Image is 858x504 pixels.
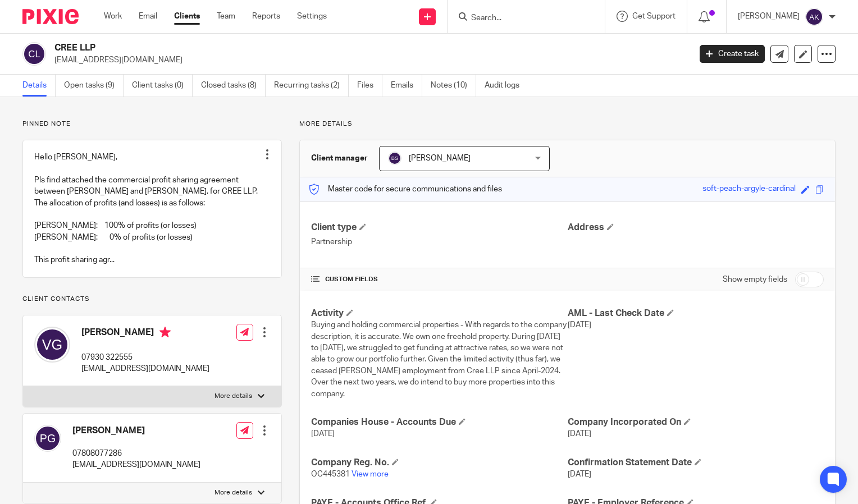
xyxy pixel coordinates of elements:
[470,13,571,24] input: Search
[568,321,591,329] span: [DATE]
[568,470,591,478] span: [DATE]
[568,222,824,233] h4: Address
[485,75,528,97] a: Audit logs
[64,75,124,97] a: Open tasks (9)
[738,11,800,22] p: [PERSON_NAME]
[217,11,235,22] a: Team
[299,120,836,129] p: More details
[297,11,327,22] a: Settings
[81,327,209,341] h4: [PERSON_NAME]
[139,11,157,22] a: Email
[632,12,676,20] span: Get Support
[34,425,61,452] img: svg%3E
[568,457,824,469] h4: Confirmation Statement Date
[568,308,824,319] h4: AML - Last Check Date
[357,75,382,97] a: Files
[132,75,193,97] a: Client tasks (0)
[22,9,79,24] img: Pixie
[311,308,567,319] h4: Activity
[311,275,567,284] h4: CUSTOM FIELDS
[311,430,335,438] span: [DATE]
[311,153,368,164] h3: Client manager
[54,42,557,54] h2: CREE LLP
[22,295,282,304] p: Client contacts
[723,274,787,285] label: Show empty fields
[72,425,200,437] h4: [PERSON_NAME]
[805,8,823,26] img: svg%3E
[174,11,200,22] a: Clients
[214,488,252,497] p: More details
[702,183,796,196] div: soft-peach-argyle-cardinal
[201,75,266,97] a: Closed tasks (8)
[568,416,824,428] h4: Company Incorporated On
[700,45,765,63] a: Create task
[388,152,401,165] img: svg%3E
[54,54,683,66] p: [EMAIL_ADDRESS][DOMAIN_NAME]
[308,184,502,195] p: Master code for secure communications and files
[352,470,389,478] a: View more
[311,222,567,233] h4: Client type
[81,363,209,374] p: [EMAIL_ADDRESS][DOMAIN_NAME]
[81,352,209,363] p: 07930 322555
[311,321,567,397] span: Buying and holding commercial properties - With regards to the company description, it is accurat...
[311,236,567,248] p: Partnership
[22,120,282,129] p: Pinned note
[568,430,591,438] span: [DATE]
[311,470,350,478] span: OC445381
[159,327,171,338] i: Primary
[72,448,200,459] p: 07808077286
[104,11,122,22] a: Work
[72,459,200,470] p: [EMAIL_ADDRESS][DOMAIN_NAME]
[391,75,422,97] a: Emails
[311,416,567,428] h4: Companies House - Accounts Due
[409,154,471,162] span: [PERSON_NAME]
[214,392,252,401] p: More details
[431,75,476,97] a: Notes (10)
[311,457,567,469] h4: Company Reg. No.
[22,75,56,97] a: Details
[274,75,349,97] a: Recurring tasks (2)
[252,11,280,22] a: Reports
[22,42,46,66] img: svg%3E
[34,327,70,363] img: svg%3E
